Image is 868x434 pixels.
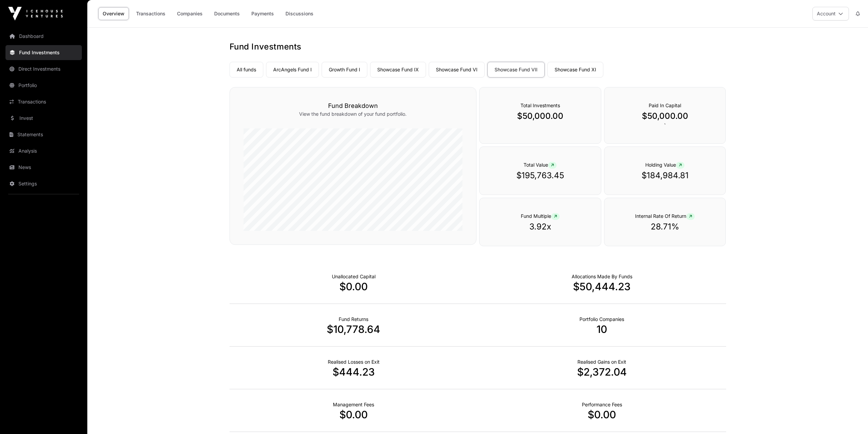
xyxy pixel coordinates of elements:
[5,78,82,93] a: Portfolio
[370,62,426,78] a: Showcase Fund IX
[478,323,726,335] p: 10
[582,401,622,408] p: Fund Performance Fees (Carry) incurred to date
[429,62,485,78] a: Showcase Fund VI
[210,7,244,20] a: Documents
[5,111,82,126] a: Invest
[247,7,278,20] a: Payments
[618,221,712,232] p: 28.71%
[5,94,82,109] a: Transactions
[173,7,207,20] a: Companies
[487,62,545,78] a: Showcase Fund VII
[5,176,82,191] a: Settings
[230,280,478,293] p: $0.00
[230,408,478,421] p: $0.00
[5,127,82,142] a: Statements
[618,170,712,181] p: $184,984.81
[5,61,82,76] a: Direct Investments
[579,316,624,323] p: Number of Companies Deployed Into
[812,7,849,20] button: Account
[478,366,726,378] p: $2,372.04
[577,359,626,365] p: Net Realised on Positive Exits
[328,359,380,365] p: Net Realised on Negative Exits
[230,41,726,52] h1: Fund Investments
[332,273,376,280] p: Cash not yet allocated
[618,111,712,122] p: $50,000.00
[230,62,263,78] a: All funds
[230,323,478,335] p: $10,778.64
[478,280,726,293] p: $50,444.23
[339,316,368,323] p: Realised Returns from Funds
[266,62,319,78] a: ArcAngels Fund I
[524,162,557,168] span: Total Value
[493,221,587,232] p: 3.92x
[649,102,681,108] span: Paid In Capital
[5,45,82,60] a: Fund Investments
[604,87,726,144] div: `
[478,408,726,421] p: $0.00
[244,101,462,111] h3: Fund Breakdown
[230,366,478,378] p: $444.23
[645,162,685,168] span: Holding Value
[322,62,367,78] a: Growth Fund I
[98,7,129,20] a: Overview
[520,102,560,108] span: Total Investments
[132,7,170,20] a: Transactions
[521,213,560,219] span: Fund Multiple
[244,111,462,117] p: View the fund breakdown of your fund portfolio.
[8,7,63,20] img: Icehouse Ventures Logo
[493,111,587,122] p: $50,000.00
[547,62,603,78] a: Showcase Fund XI
[5,160,82,175] a: News
[5,29,82,44] a: Dashboard
[5,143,82,158] a: Analysis
[635,213,695,219] span: Internal Rate Of Return
[493,170,587,181] p: $195,763.45
[572,273,632,280] p: Capital Deployed Into Companies
[333,401,374,408] p: Fund Management Fees incurred to date
[281,7,318,20] a: Discussions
